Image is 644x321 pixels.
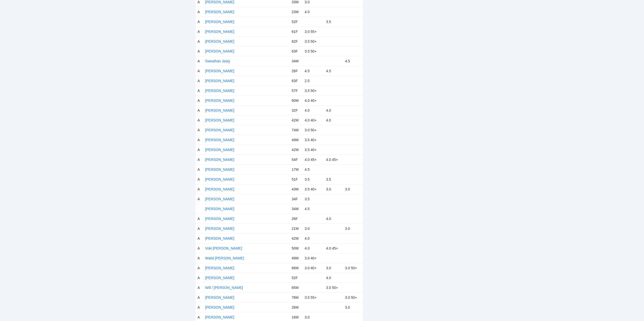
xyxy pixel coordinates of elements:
td: A [196,76,203,86]
a: Sweathan Jasty [205,59,230,63]
a: [PERSON_NAME] [205,138,234,142]
td: A [196,95,203,105]
td: A [196,105,203,115]
td: A [196,233,203,243]
a: [PERSON_NAME] [205,167,234,171]
a: [PERSON_NAME] [205,266,234,270]
td: A [196,145,203,155]
td: 4.0 [324,105,343,115]
td: A [196,7,203,17]
td: A [196,36,203,46]
a: [PERSON_NAME] [205,128,234,132]
td: A [196,194,203,204]
a: [PERSON_NAME] [205,49,234,53]
td: 3.5 50+ [303,46,324,56]
td: 3.0 [343,184,363,194]
a: [PERSON_NAME] [205,276,234,280]
a: [PERSON_NAME] [205,20,234,24]
td: 3.0 55+ [303,27,324,36]
td: 42M [290,145,303,155]
td: 21M [290,224,303,233]
td: 3.0 [324,263,343,273]
td: 63F [290,46,303,56]
td: A [196,164,203,174]
td: A [196,174,203,184]
td: 26F [290,66,303,76]
a: [PERSON_NAME] [205,187,234,191]
td: 4.0 40+ [303,95,324,105]
td: 63F [290,76,303,86]
td: 3.5 [303,194,324,204]
td: 3.0 50+ [303,125,324,135]
td: 2.5 [303,76,324,86]
td: 34F [290,194,303,204]
td: 23M [290,7,303,17]
td: 3.5 50+ [303,86,324,95]
td: 4.0 [324,214,343,224]
td: 4.0 [324,273,343,283]
td: 3.0 50+ [343,263,363,273]
a: Walid [PERSON_NAME] [205,256,244,260]
td: 4.5 [343,56,363,66]
td: 3.5 [324,174,343,184]
td: 42M [290,115,303,125]
td: 3.0 [324,184,343,194]
td: A [196,17,203,27]
td: A [196,302,203,312]
td: A [196,135,203,145]
td: 3.0 50+ [324,283,343,292]
a: Voki [PERSON_NAME] [205,246,242,250]
td: 4.5 [303,164,324,174]
td: 3.5 [303,174,324,184]
a: [PERSON_NAME] [205,227,234,231]
td: A [196,243,203,253]
td: 3.5 [324,17,343,27]
td: A [196,292,203,302]
a: [PERSON_NAME] [205,295,234,300]
td: A [196,184,203,194]
td: 3.0 [343,224,363,233]
td: 42M [290,233,303,243]
td: 3.0 [303,224,324,233]
td: 60M [290,95,303,105]
a: [PERSON_NAME] [205,217,234,221]
td: A [196,224,203,233]
a: [PERSON_NAME] [205,236,234,240]
a: [PERSON_NAME] [205,177,234,181]
td: 4.0 [303,233,324,243]
a: [PERSON_NAME] [205,98,234,103]
td: 52F [290,17,303,27]
td: 62F [290,36,303,46]
a: [PERSON_NAME] [205,315,234,319]
td: 49M [290,253,303,263]
a: [PERSON_NAME] [205,69,234,73]
td: A [196,46,203,56]
td: A [196,273,203,283]
a: [PERSON_NAME] [205,108,234,112]
td: 65M [290,283,303,292]
a: Will / [PERSON_NAME] [205,286,243,290]
td: 3.5 40+ [303,145,324,155]
td: 3.0 40+ [303,263,324,273]
td: 4.0 [324,115,343,125]
td: 4.5 [303,204,324,214]
td: 4.0 [303,243,324,253]
a: [PERSON_NAME] [205,148,234,152]
td: 3.5 40+ [303,135,324,145]
td: 54F [290,155,303,164]
td: 34M [290,56,303,66]
td: A [196,155,203,164]
td: 43M [290,184,303,194]
td: 49M [290,135,303,145]
td: 4.0 [303,7,324,17]
td: A [196,56,203,66]
td: 3.0 40+ [303,253,324,263]
td: 4.0 40+ [303,115,324,125]
a: [PERSON_NAME] [205,197,234,201]
td: 4.0 45+ [324,243,343,253]
td: 3.5 55+ [303,292,324,302]
td: A [196,86,203,95]
a: [PERSON_NAME] [205,118,234,122]
a: [PERSON_NAME] [205,89,234,93]
td: 51F [290,174,303,184]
